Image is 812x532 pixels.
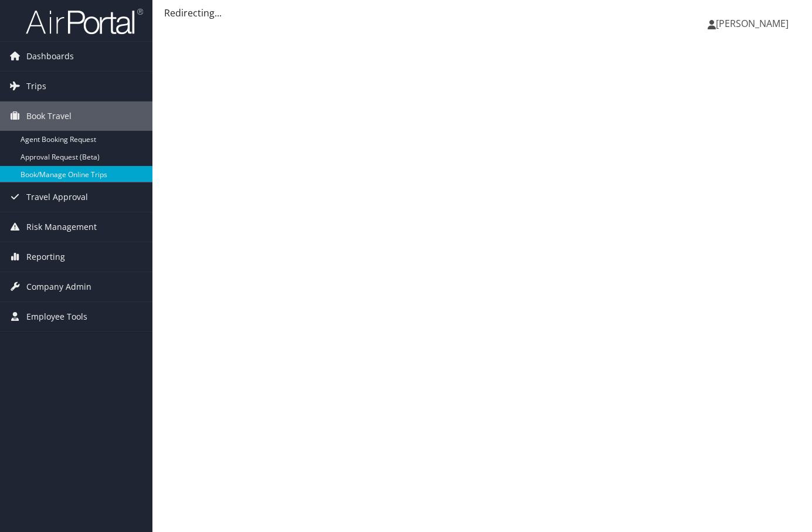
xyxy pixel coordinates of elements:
[26,42,74,71] span: Dashboards
[26,182,88,212] span: Travel Approval
[26,212,97,242] span: Risk Management
[26,272,91,301] span: Company Admin
[164,6,800,20] div: Redirecting...
[716,17,789,30] span: [PERSON_NAME]
[26,72,46,101] span: Trips
[26,302,87,331] span: Employee Tools
[26,101,72,131] span: Book Travel
[26,242,65,272] span: Reporting
[26,8,143,35] img: airportal-logo.png
[708,6,800,41] a: [PERSON_NAME]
